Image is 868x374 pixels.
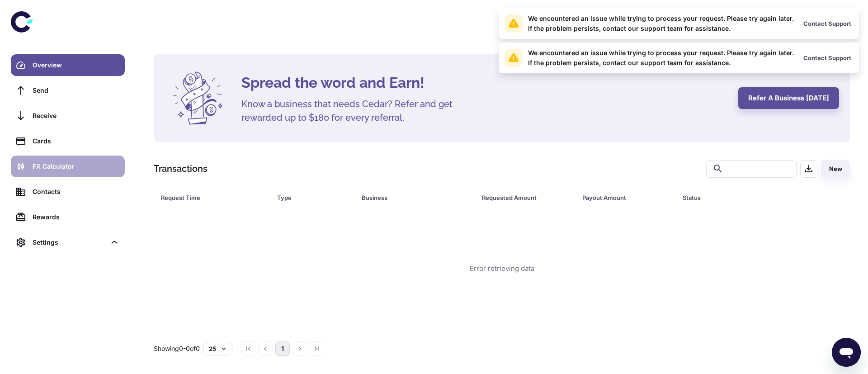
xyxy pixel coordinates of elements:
[11,130,125,152] a: Cards
[33,111,119,121] div: Receive
[11,181,125,203] a: Contacts
[821,160,850,178] button: New
[482,191,560,204] div: Requested Amount
[154,344,200,354] p: Showing 0-0 of 0
[154,162,208,175] h1: Transactions
[241,72,727,94] h4: Spread the word and Earn!
[832,338,861,367] iframe: Button to launch messaging window
[11,105,125,127] a: Receive
[470,264,534,274] div: Error retrieving data
[161,191,255,204] div: Request Time
[203,342,232,355] button: 25
[482,191,571,204] span: Requested Amount
[241,97,467,124] h5: Know a business that needs Cedar? Refer and get rewarded up to $180 for every referral.
[33,187,119,197] div: Contacts
[582,191,672,204] span: Payout Amount
[11,156,125,177] a: FX Calculator
[33,161,119,171] div: FX Calculator
[11,80,125,101] a: Send
[33,85,119,95] div: Send
[582,191,660,204] div: Payout Amount
[528,14,794,33] div: We encountered an issue while trying to process your request. Please try again later. If the prob...
[33,60,119,70] div: Overview
[240,341,325,356] nav: pagination navigation
[275,341,290,356] button: page 1
[33,237,106,247] div: Settings
[11,206,125,228] a: Rewards
[161,191,266,204] span: Request Time
[738,87,839,109] button: Refer a business [DATE]
[528,48,794,68] div: We encountered an issue while trying to process your request. Please try again later. If the prob...
[11,54,125,76] a: Overview
[11,232,125,253] div: Settings
[683,191,812,204] span: Status
[801,17,854,30] button: Contact Support
[683,191,801,204] div: Status
[33,212,119,222] div: Rewards
[33,136,119,146] div: Cards
[801,51,854,65] button: Contact Support
[277,191,350,204] span: Type
[277,191,339,204] div: Type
